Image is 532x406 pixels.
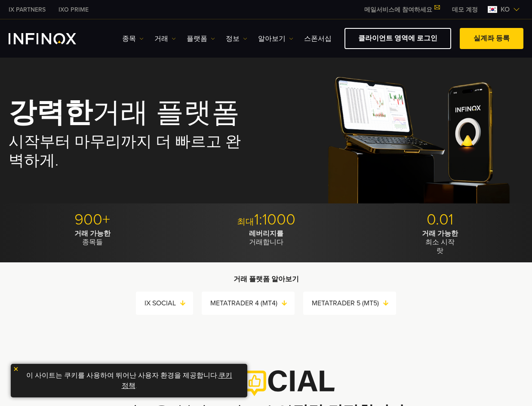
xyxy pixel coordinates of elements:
a: 메일서비스에 참여하세요 [358,6,446,13]
strong: 거래 플랫폼 알아보기 [234,275,299,283]
span: 최대 [237,217,254,227]
a: 플랫폼 [187,34,215,44]
a: 스폰서십 [304,34,332,44]
a: INFINOX Logo [9,33,96,44]
a: 거래 [154,34,176,44]
p: 이 사이트는 쿠키를 사용하여 뛰어난 사용자 환경을 제공합니다. . [15,368,243,393]
a: 클라이언트 영역에 로그인 [344,28,451,49]
a: IX SOCIAL [145,297,193,309]
img: IX Social [197,370,335,396]
h2: 시작부터 마무리까지 더 빠르고 완벽하게. [9,132,256,170]
strong: 강력한 [9,96,92,130]
a: METATRADER 4 (MT4) [210,297,295,309]
p: 종목들 [9,229,176,246]
a: 정보 [226,34,247,44]
p: 0.01 [356,210,523,229]
strong: 거래 가능한 [422,229,458,238]
a: METATRADER 5 (MT5) [312,297,396,309]
h1: 거래 플랫폼 [9,98,256,128]
a: 종목 [122,34,144,44]
a: 알아보기 [258,34,293,44]
a: INFINOX [52,5,95,14]
img: yellow close icon [13,366,19,372]
strong: 레버리지를 [249,229,283,238]
p: 900+ [9,210,176,229]
p: 최소 시작 랏 [356,229,523,255]
span: ko [497,4,513,15]
a: INFINOX [2,5,52,14]
strong: 거래 가능한 [74,229,111,238]
p: 1:1000 [182,210,350,229]
a: 실계좌 등록 [460,28,523,49]
a: INFINOX MENU [446,5,484,14]
p: 거래합니다 [182,229,350,246]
